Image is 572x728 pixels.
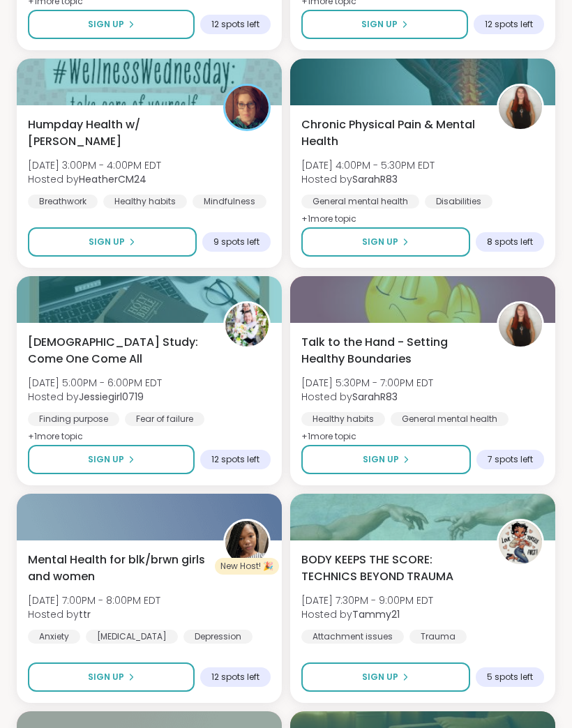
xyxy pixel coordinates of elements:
div: Finding purpose [28,412,119,426]
div: [MEDICAL_DATA] [86,630,178,644]
span: 9 spots left [213,236,259,248]
div: New Host! 🎉 [215,558,279,575]
div: Healthy habits [301,412,385,426]
span: BODY KEEPS THE SCORE: TECHNICS BEYOND TRAUMA [301,552,481,585]
span: Sign Up [88,671,124,683]
span: [DEMOGRAPHIC_DATA] Study: Come One Come All [28,334,208,367]
span: [DATE] 4:00PM - 5:30PM EDT [301,158,435,172]
div: Disabilities [425,195,492,208]
span: Chronic Physical Pain & Mental Health [301,116,481,150]
div: General mental health [391,412,509,426]
span: 5 spots left [487,672,533,683]
img: Tammy21 [499,521,542,564]
span: Sign Up [361,18,398,31]
span: 12 spots left [211,672,259,683]
span: Hosted by [301,390,433,404]
div: Healthy habits [103,195,187,208]
span: Sign Up [88,18,124,31]
span: 12 spots left [211,19,259,30]
div: Fear of failure [125,412,204,426]
button: Sign Up [28,445,195,474]
span: 12 spots left [485,19,533,30]
span: Sign Up [88,453,124,466]
span: Talk to the Hand - Setting Healthy Boundaries [301,334,481,367]
button: Sign Up [28,10,195,39]
span: Hosted by [28,607,160,621]
span: Sign Up [89,236,125,248]
img: SarahR83 [499,86,542,129]
b: SarahR83 [352,390,398,404]
span: [DATE] 5:30PM - 7:00PM EDT [301,376,433,390]
b: HeatherCM24 [79,172,146,186]
span: Hosted by [28,172,161,186]
span: Sign Up [363,453,399,466]
button: Sign Up [301,10,468,39]
b: Jessiegirl0719 [79,390,144,404]
span: [DATE] 3:00PM - 4:00PM EDT [28,158,161,172]
span: Sign Up [362,236,398,248]
button: Sign Up [301,445,471,474]
span: Sign Up [362,671,398,683]
button: Sign Up [28,227,197,257]
img: HeatherCM24 [225,86,269,129]
span: [DATE] 7:30PM - 9:00PM EDT [301,593,433,607]
div: Depression [183,630,253,644]
div: Attachment issues [301,630,404,644]
span: [DATE] 5:00PM - 6:00PM EDT [28,376,162,390]
img: SarahR83 [499,303,542,347]
div: Mindfulness [193,195,266,208]
button: Sign Up [301,662,470,692]
span: Humpday Health w/ [PERSON_NAME] [28,116,208,150]
span: Mental Health for blk/brwn girls and women [28,552,208,585]
span: Hosted by [28,390,162,404]
div: General mental health [301,195,419,208]
img: ttr [225,521,269,564]
img: Jessiegirl0719 [225,303,269,347]
button: Sign Up [28,662,195,692]
div: Trauma [409,630,467,644]
div: Breathwork [28,195,98,208]
b: Tammy21 [352,607,400,621]
button: Sign Up [301,227,470,257]
span: Hosted by [301,607,433,621]
div: Anxiety [28,630,80,644]
span: Hosted by [301,172,435,186]
span: 12 spots left [211,454,259,465]
b: SarahR83 [352,172,398,186]
span: [DATE] 7:00PM - 8:00PM EDT [28,593,160,607]
span: 8 spots left [487,236,533,248]
span: 7 spots left [488,454,533,465]
b: ttr [79,607,91,621]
